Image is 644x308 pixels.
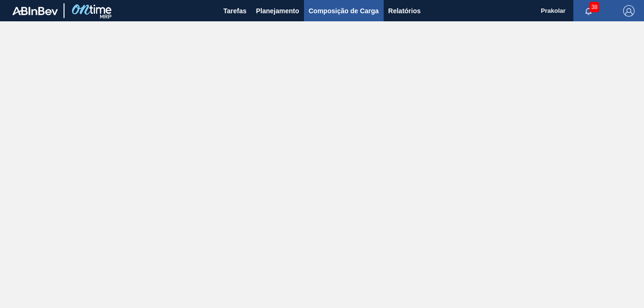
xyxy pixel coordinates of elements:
[573,4,604,18] button: Notificações
[388,5,421,17] span: Relatórios
[12,7,58,15] img: TNhmsLtSVTkK8tSr43FrP2fwEKptu5GPRR3wAAAABJRU5ErkJggg==
[309,5,379,17] span: Composição de Carga
[589,2,599,12] span: 38
[256,5,299,17] span: Planejamento
[223,5,247,17] span: Tarefas
[623,5,635,17] img: Logout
